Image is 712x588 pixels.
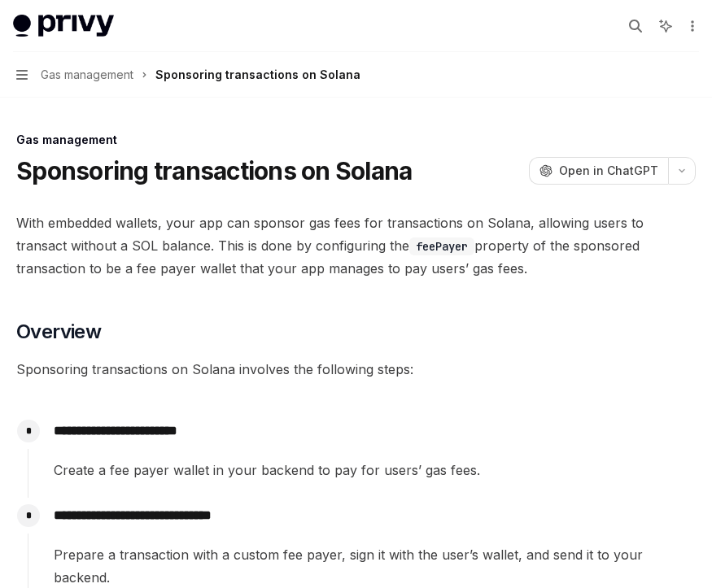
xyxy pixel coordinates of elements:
[16,132,696,148] div: Gas management
[16,319,101,345] span: Overview
[529,157,668,185] button: Open in ChatGPT
[409,237,474,255] code: feePayer
[155,65,360,85] div: Sponsoring transactions on Solana
[41,65,133,85] span: Gas management
[16,358,696,381] span: Sponsoring transactions on Solana involves the following steps:
[16,211,696,280] span: With embedded wallets, your app can sponsor gas fees for transactions on Solana, allowing users t...
[54,459,695,481] span: Create a fee payer wallet in your backend to pay for users’ gas fees.
[13,15,114,37] img: light logo
[16,156,412,185] h1: Sponsoring transactions on Solana
[559,163,658,179] span: Open in ChatGPT
[683,15,699,37] button: More actions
